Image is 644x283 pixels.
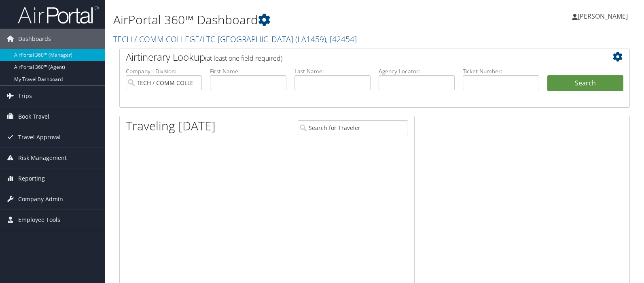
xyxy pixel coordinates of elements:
a: [PERSON_NAME] [572,4,636,28]
a: TECH / COMM COLLEGE/LTC-[GEOGRAPHIC_DATA] [113,34,357,45]
label: Last Name: [294,67,371,75]
label: Company - Division: [126,67,202,75]
h2: Airtinerary Lookup [126,50,581,64]
span: Company Admin [18,189,63,209]
input: Search for Traveler [298,120,408,135]
img: airportal-logo.png [18,5,99,24]
span: Dashboards [18,29,51,49]
span: Reporting [18,168,45,189]
span: ( LA1459 ) [295,34,326,45]
label: Ticket Number: [463,67,539,75]
span: [PERSON_NAME] [578,12,628,21]
label: First Name: [210,67,286,75]
span: Employee Tools [18,210,60,230]
label: Agency Locator: [379,67,455,75]
span: Trips [18,86,32,106]
button: Search [547,75,623,91]
span: , [ 42454 ] [326,34,357,45]
span: (at least one field required) [205,54,282,63]
span: Book Travel [18,106,49,127]
h1: AirPortal 360™ Dashboard [113,11,462,28]
span: Risk Management [18,148,67,168]
span: Travel Approval [18,127,61,147]
h1: Traveling [DATE] [126,117,216,134]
